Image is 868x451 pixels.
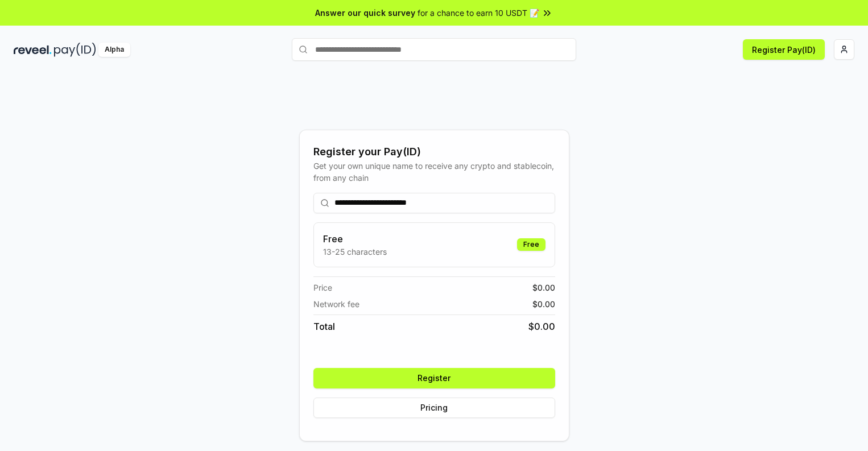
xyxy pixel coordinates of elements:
[313,144,555,160] div: Register your Pay(ID)
[532,282,555,293] span: $ 0.00
[313,398,555,418] button: Pricing
[315,7,415,19] span: Answer our quick survey
[54,43,96,57] img: pay_id
[14,43,52,57] img: reveel_dark
[313,282,332,293] span: Price
[98,43,130,57] div: Alpha
[313,368,555,388] button: Register
[313,160,555,184] div: Get your own unique name to receive any crypto and stablecoin, from any chain
[323,246,387,258] p: 13-25 characters
[528,320,555,333] span: $ 0.00
[323,232,387,246] h3: Free
[418,7,539,19] span: for a chance to earn 10 USDT 📝
[517,238,545,251] div: Free
[313,320,335,333] span: Total
[532,298,555,310] span: $ 0.00
[743,39,825,60] button: Register Pay(ID)
[313,298,359,310] span: Network fee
